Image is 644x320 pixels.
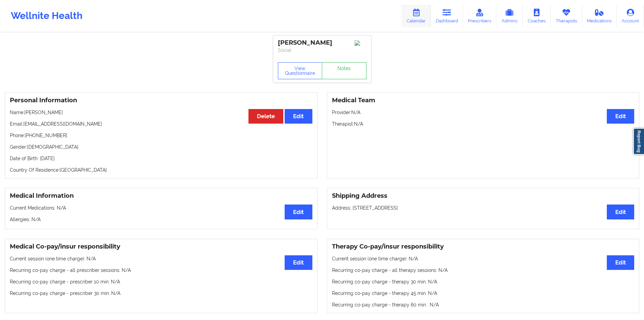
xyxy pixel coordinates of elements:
[10,205,312,211] p: Current Medications: N/A
[332,267,635,274] p: Recurring co-pay charge - all therapy sessions : N/A
[332,255,635,262] p: Current session (one time charge): N/A
[617,5,644,27] a: Account
[10,278,312,285] p: Recurring co-pay charge - prescriber 10 min : N/A
[322,62,366,79] a: Notes
[332,121,635,127] p: Therapist: N/A
[496,5,523,27] a: Admins
[607,109,634,124] button: Edit
[633,128,644,155] a: Report Bug
[463,5,497,27] a: Prescribers
[285,109,312,124] button: Edit
[607,255,634,270] button: Edit
[332,301,635,308] p: Recurring co-pay charge - therapy 60 min : N/A
[332,243,635,251] h3: Therapy Co-pay/insur responsibility
[278,62,323,79] button: View Questionnaire
[582,5,617,27] a: Medications
[10,243,312,251] h3: Medical Co-pay/insur responsibility
[355,40,366,46] img: Image%2Fplaceholer-image.png
[10,155,312,162] p: Date of Birth: [DATE]
[431,5,463,27] a: Dashboard
[10,109,312,116] p: Name: [PERSON_NAME]
[10,144,312,150] p: Gender: [DEMOGRAPHIC_DATA]
[285,255,312,270] button: Edit
[551,5,582,27] a: Therapists
[332,109,635,116] p: Provider: N/A
[402,5,431,27] a: Calendar
[278,47,366,54] p: Social
[332,290,635,297] p: Recurring co-pay charge - therapy 45 min : N/A
[10,192,312,200] h3: Medical Information
[10,167,312,173] p: Country Of Residence: [GEOGRAPHIC_DATA]
[607,205,634,219] button: Edit
[332,192,635,200] h3: Shipping Address
[10,290,312,297] p: Recurring co-pay charge - prescriber 30 min : N/A
[285,205,312,219] button: Edit
[10,267,312,274] p: Recurring co-pay charge - all prescriber sessions : N/A
[332,97,635,104] h3: Medical Team
[332,205,635,211] p: Address: [STREET_ADDRESS]
[10,121,312,127] p: Email: [EMAIL_ADDRESS][DOMAIN_NAME]
[523,5,551,27] a: Coaches
[332,278,635,285] p: Recurring co-pay charge - therapy 30 min : N/A
[278,39,366,47] div: [PERSON_NAME]
[10,255,312,262] p: Current session (one time charge): N/A
[248,109,283,124] button: Delete
[10,132,312,139] p: Phone: [PHONE_NUMBER]
[10,97,312,104] h3: Personal Information
[10,216,312,223] p: Allergies: N/A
